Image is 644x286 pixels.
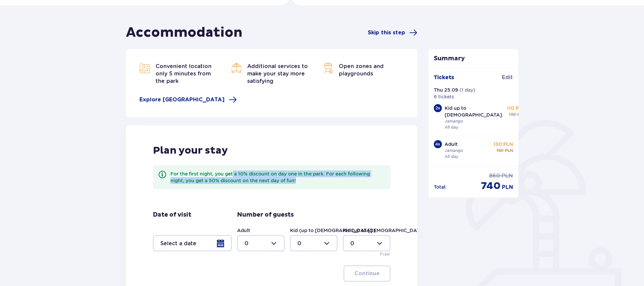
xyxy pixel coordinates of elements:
[445,105,503,118] p: Kid up to [DEMOGRAPHIC_DATA].
[153,211,191,219] p: Date of visit
[339,63,384,77] span: Open zones and playgrounds
[434,87,458,93] p: Thu 25.09
[247,63,308,84] span: Additional services to make your stay more satisfying
[368,29,405,36] span: Skip this step
[290,227,376,234] label: Kid (up to [DEMOGRAPHIC_DATA].)
[502,172,513,180] p: PLN
[493,141,513,148] p: 130 PLN
[139,96,225,103] span: Explore [GEOGRAPHIC_DATA]
[237,227,250,234] label: Adult
[156,63,212,84] span: Convenient location only 5 minutes from the park
[434,104,442,112] div: 2 x
[428,55,519,63] p: Summary
[368,29,417,37] a: Skip this step
[354,270,380,277] p: Continue
[139,63,150,73] img: Map Icon
[496,148,504,154] p: 150
[445,118,463,124] p: Jamango
[445,154,458,160] p: All day
[231,63,242,73] img: Bar Icon
[434,184,447,190] p: Total :
[507,105,525,112] p: 110 PLN
[445,148,463,154] p: Jamango
[459,87,475,93] p: ( 1 day )
[481,180,501,192] p: 740
[323,63,333,73] img: Map Icon
[380,251,390,257] p: Free!
[343,227,428,234] label: Kid (up to [DEMOGRAPHIC_DATA].)
[445,141,458,148] p: Adult
[517,112,525,118] p: PLN
[489,172,500,180] p: 860
[505,148,513,154] p: PLN
[434,93,454,100] p: 6 tickets
[434,140,442,148] div: 4 x
[170,170,385,184] div: For the first night, you get a 10% discount on day one in the park. For each following night, you...
[344,265,390,282] button: Continue
[237,211,294,219] p: Number of guests
[434,74,454,81] p: Tickets
[153,144,228,157] p: Plan your stay
[502,184,513,191] p: PLN
[502,74,513,81] a: Edit
[509,112,516,118] p: 130
[139,96,237,104] a: Explore [GEOGRAPHIC_DATA]
[126,24,243,41] h1: Accommodation
[445,124,458,130] p: All day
